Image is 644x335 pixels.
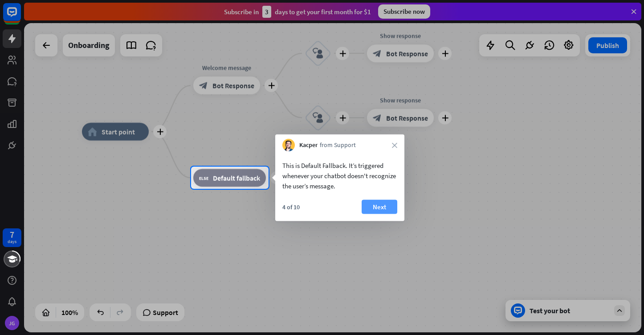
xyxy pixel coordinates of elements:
span: Default fallback [213,173,260,182]
i: block_fallback [199,173,208,182]
div: This is Default Fallback. It’s triggered whenever your chatbot doesn't recognize the user’s message. [282,160,397,191]
div: 4 of 10 [282,203,300,211]
span: from Support [320,141,356,150]
button: Open LiveChat chat widget [7,4,34,30]
button: Next [362,200,397,214]
span: Kacper [299,141,318,150]
i: close [392,143,397,148]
